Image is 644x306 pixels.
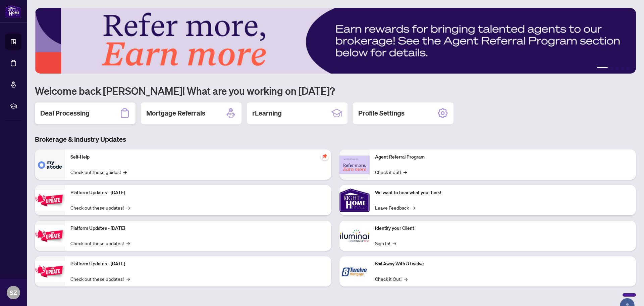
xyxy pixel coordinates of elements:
[597,67,608,70] button: 1
[126,204,130,211] span: →
[35,261,65,282] img: Platform Updates - June 23, 2025
[126,275,130,282] span: →
[339,221,370,251] img: Identify your Client
[627,67,629,70] button: 5
[375,260,631,268] p: Sail Away With 8Twelve
[617,282,637,303] button: Open asap
[375,168,407,176] a: Check it out!→
[375,225,631,232] p: Identify your Client
[35,84,636,97] h1: Welcome back [PERSON_NAME]! What are you working on [DATE]?
[5,5,21,17] img: logo
[610,67,613,70] button: 2
[70,204,130,211] a: Check out these updates!→
[393,239,396,247] span: →
[35,8,636,74] img: Slide 0
[252,108,282,118] h2: rLearning
[35,135,636,144] h3: Brokerage & Industry Updates
[126,239,130,247] span: →
[146,108,205,118] h2: Mortgage Referrals
[40,108,90,118] h2: Deal Processing
[412,204,415,211] span: →
[375,275,408,282] a: Check it Out!→
[70,189,326,196] p: Platform Updates - [DATE]
[123,168,127,176] span: →
[375,154,631,161] p: Agent Referral Program
[358,108,405,118] h2: Profile Settings
[70,260,326,268] p: Platform Updates - [DATE]
[35,149,65,180] img: Self-Help
[339,156,370,174] img: Agent Referral Program
[621,67,624,70] button: 4
[375,189,631,196] p: We want to hear what you think!
[70,154,326,161] p: Self-Help
[321,152,329,160] span: pushpin
[70,225,326,232] p: Platform Updates - [DATE]
[70,239,130,247] a: Check out these updates!→
[375,239,396,247] a: Sign In!→
[339,185,370,215] img: We want to hear what you think!
[404,168,407,176] span: →
[70,168,127,176] a: Check out these guides!→
[35,190,65,211] img: Platform Updates - July 21, 2025
[616,67,619,70] button: 3
[339,256,370,287] img: Sail Away With 8Twelve
[375,204,415,211] a: Leave Feedback→
[35,225,65,247] img: Platform Updates - July 8, 2025
[404,275,408,282] span: →
[70,275,130,282] a: Check out these updates!→
[10,288,17,297] span: SZ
